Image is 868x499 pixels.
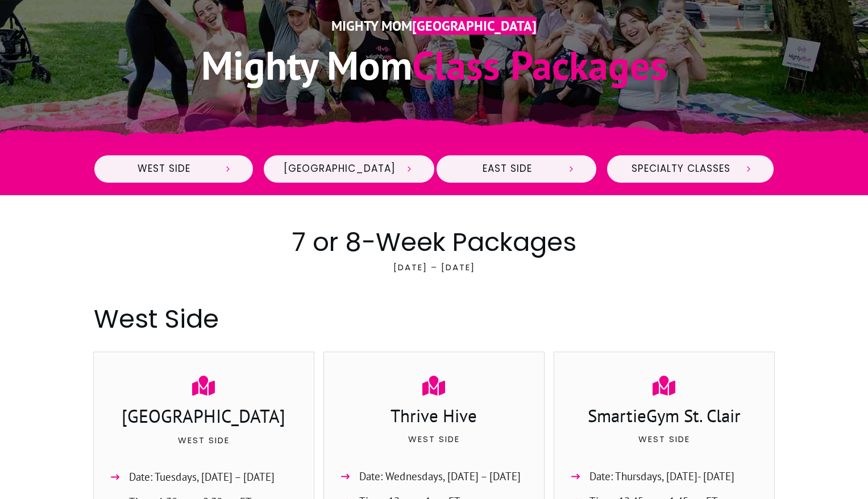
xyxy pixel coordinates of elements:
[435,154,597,184] a: East Side
[331,17,412,35] span: Mighty Mom
[105,433,303,461] p: West Side
[627,163,735,175] span: Specialty Classes
[335,403,533,431] h3: Thrive Hive
[606,154,775,184] a: Specialty Classes
[412,17,537,35] span: [GEOGRAPHIC_DATA]
[566,403,763,431] h3: SmartieGym St. Clair
[94,301,775,337] h2: West Side
[201,39,412,90] span: Mighty Mom
[566,432,763,460] p: West Side
[129,468,275,486] span: Date: Tuesdays, [DATE] – [DATE]
[284,163,396,175] span: [GEOGRAPHIC_DATA]
[589,467,734,486] span: Date: Thursdays, [DATE]- [DATE]
[456,163,558,175] span: East Side
[114,163,215,175] span: West Side
[105,403,303,432] h3: [GEOGRAPHIC_DATA]
[105,39,763,91] h1: Class Packages
[94,260,775,288] p: [DATE] – [DATE]
[263,154,435,184] a: [GEOGRAPHIC_DATA]
[359,467,521,486] span: Date: Wednesdays, [DATE] – [DATE]
[93,154,255,184] a: West Side
[94,224,775,260] h2: 7 or 8-Week Packages
[335,432,533,460] p: West Side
